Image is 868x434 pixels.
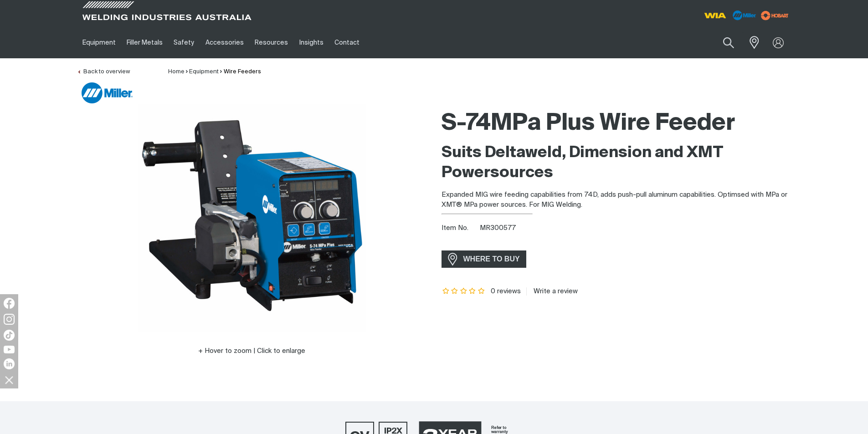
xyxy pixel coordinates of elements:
img: Instagram [4,314,15,325]
a: Contact [329,27,365,58]
img: miller [758,9,791,22]
img: Miller [82,82,133,103]
h1: S-74MPa Plus Wire Feeder [442,109,791,138]
span: 0 reviews [491,288,521,295]
a: Equipment [77,27,121,58]
h2: Suits Deltaweld, Dimension and XMT Powersources [442,143,791,183]
a: Back to overview [77,69,130,75]
a: Wire Feeders [224,69,261,75]
img: LinkedIn [4,358,15,369]
span: WHERE TO BUY [457,252,526,266]
a: Accessories [200,27,249,58]
img: Facebook [4,298,15,309]
img: hide socials [1,372,17,388]
a: Safety [168,27,200,58]
span: Rating: {0} [442,288,486,295]
a: Home [168,69,185,75]
a: Write a review [526,287,578,296]
a: Equipment [189,69,219,75]
button: Hover to zoom | Click to enlarge [193,346,311,357]
a: Resources [249,27,293,58]
a: Insights [293,27,329,58]
nav: Main [77,27,613,58]
span: MR300577 [480,225,516,231]
nav: Breadcrumb [168,67,261,77]
a: Filler Metals [121,27,168,58]
a: WHERE TO BUY [442,250,527,267]
img: YouTube [4,346,15,353]
span: Item No. [442,223,478,234]
p: Expanded MIG wire feeding capabilities from 74D, adds push-pull aluminum capabilities. Optimsed w... [442,190,791,210]
button: Search products [713,32,744,53]
img: TikTok [4,330,15,341]
input: Product name or item number... [701,32,744,53]
img: S-74 MPa Plus [138,104,366,332]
